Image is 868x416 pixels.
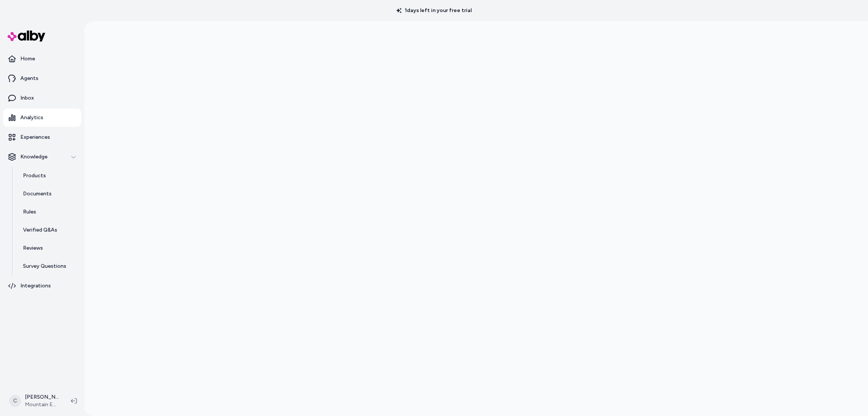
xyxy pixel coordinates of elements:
[3,89,81,107] a: Inbox
[20,94,34,102] p: Inbox
[15,203,81,221] a: Rules
[20,55,35,63] p: Home
[20,282,51,290] p: Integrations
[15,185,81,203] a: Documents
[20,134,50,141] p: Experiences
[23,190,52,198] p: Documents
[392,7,476,14] p: 1 days left in your free trial
[25,393,59,401] p: [PERSON_NAME]
[3,148,81,166] button: Knowledge
[23,172,46,180] p: Products
[3,69,81,87] a: Agents
[3,277,81,295] a: Integrations
[23,244,43,252] p: Reviews
[23,262,66,270] p: Survey Questions
[15,257,81,275] a: Survey Questions
[23,208,36,216] p: Rules
[20,153,47,161] p: Knowledge
[3,128,81,146] a: Experiences
[3,109,81,127] a: Analytics
[20,114,43,121] p: Analytics
[23,226,57,234] p: Verified Q&As
[3,50,81,68] a: Home
[15,239,81,257] a: Reviews
[9,395,21,407] span: C
[20,75,38,82] p: Agents
[5,389,65,413] button: C[PERSON_NAME]Mountain Equipment Company
[15,221,81,239] a: Verified Q&As
[8,31,45,41] img: alby Logo
[25,401,59,408] span: Mountain Equipment Company
[15,167,81,185] a: Products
